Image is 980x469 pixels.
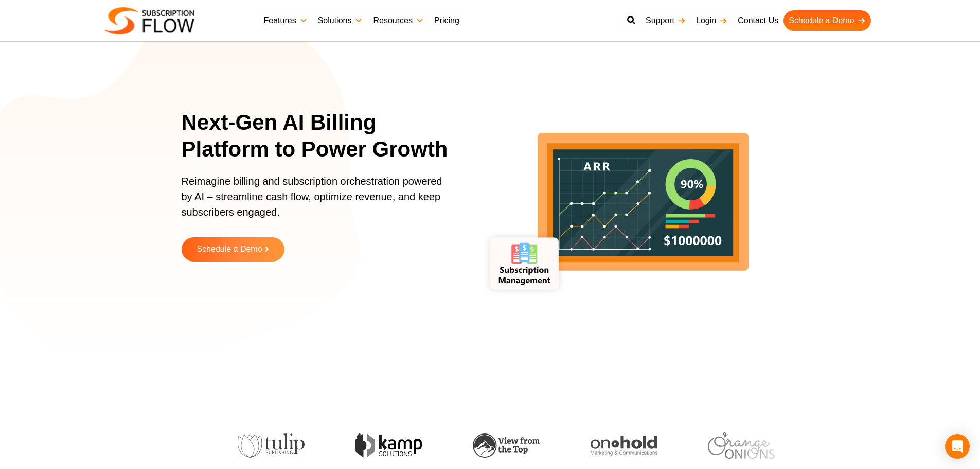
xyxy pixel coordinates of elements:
[733,10,783,31] a: Contact Us
[470,433,537,458] img: view-from-the-top
[705,432,772,459] img: orange-onions
[182,237,284,262] a: Schedule a Demo
[104,7,194,34] img: Subscriptionflow
[182,109,462,163] h1: Next-Gen AI Billing Platform to Power Growth
[945,434,970,459] div: Open Intercom Messenger
[691,10,733,31] a: Login
[783,10,870,31] a: Schedule a Demo
[182,173,449,230] p: Reimagine billing and subscription orchestration powered by AI – streamline cash flow, optimize r...
[429,10,465,31] a: Pricing
[368,10,429,31] a: Resources
[588,436,655,456] img: onhold-marketing
[259,10,313,31] a: Features
[640,10,691,31] a: Support
[313,10,368,31] a: Solutions
[197,245,262,254] span: Schedule a Demo
[235,433,302,458] img: tulip-publishing
[352,433,419,458] img: kamp-solution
